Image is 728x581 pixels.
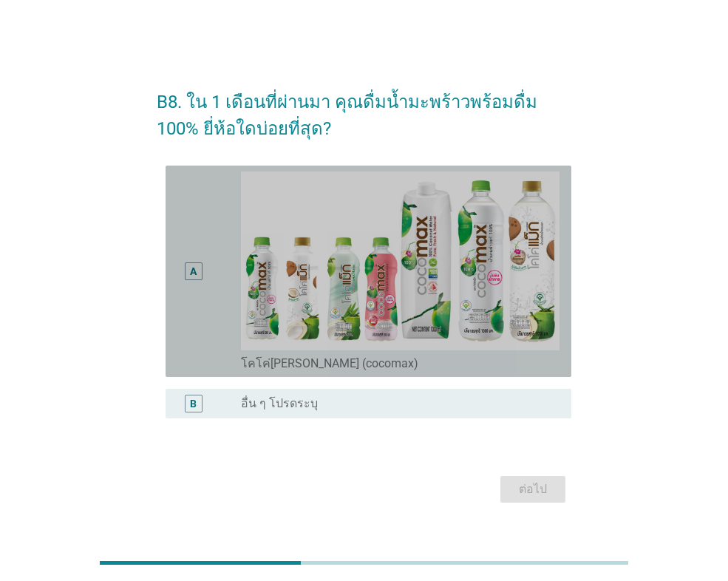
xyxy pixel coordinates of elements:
[241,396,318,411] label: อื่น ๆ โปรดระบุ
[241,171,559,350] img: d67fe17f-13b9-46bf-9968-3d0eb167b0b0-Slide102.JPG
[190,396,197,412] div: B
[157,74,571,142] h2: B8. ใน 1 เดือนที่ผ่านมา คุณดื่มน้ำมะพร้าวพร้อมดื่ม 100% ยี่ห้อใดบ่อยที่สุด?
[241,356,418,371] label: โคโค่[PERSON_NAME] (cocomax)
[190,263,197,279] div: A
